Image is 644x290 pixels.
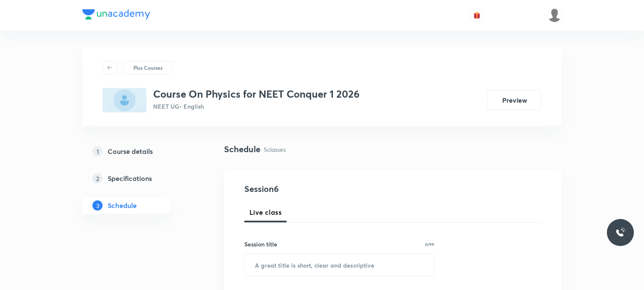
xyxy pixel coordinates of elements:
a: Company Logo [82,9,150,22]
img: 850A64DC-2A52-4765-BFA1-7B76F1EB3A06_plus.png [103,88,146,112]
p: 1 [92,146,103,156]
h5: Schedule [108,200,137,211]
h6: Session title [244,240,277,249]
p: NEET UG • English [153,102,360,111]
h3: Course On Physics for NEET Conquer 1 2026 [153,88,360,100]
p: 5 classes [264,145,286,154]
h4: Session 6 [244,183,398,195]
h4: Schedule [224,143,260,156]
a: 1Course details [82,143,197,160]
img: ttu [615,227,625,238]
p: Plus Courses [133,64,162,71]
p: 2 [92,173,103,183]
p: 0/99 [425,242,434,246]
button: Preview [487,90,541,110]
a: 2Specifications [82,170,197,187]
button: avatar [470,8,484,22]
span: Live class [249,207,281,217]
h5: Specifications [108,173,152,183]
img: avatar [473,11,481,19]
img: Athira [547,8,562,22]
p: 3 [92,200,103,211]
h5: Course details [108,146,153,156]
input: A great title is short, clear and descriptive [245,254,434,276]
img: Company Logo [82,9,150,19]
